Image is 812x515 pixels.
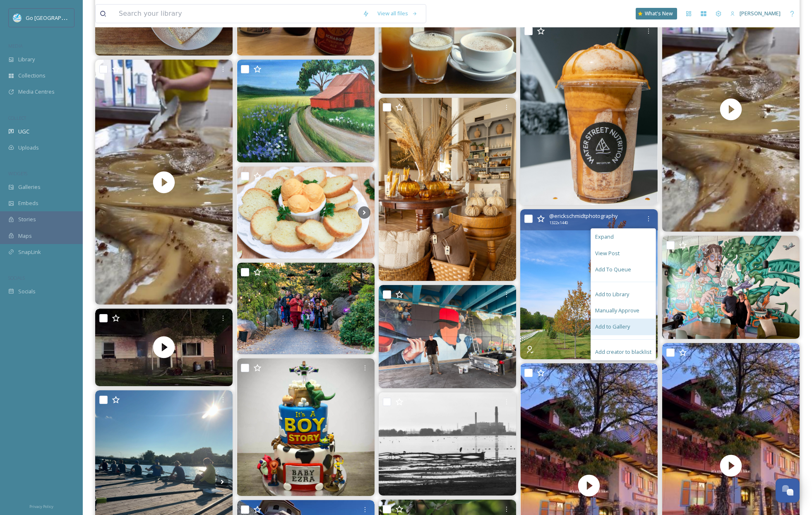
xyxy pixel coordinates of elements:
img: thumbnail [95,60,233,304]
span: @ erickschmidtphotography [549,212,617,220]
span: Galleries [18,183,41,191]
span: Add to Gallery [595,323,630,331]
img: Love these trees in cityofmidlandmi ....they show the gradual changes in colors heading towards f... [520,209,658,359]
img: 🍂✨ Fall has officially arrived at Lumberman’s Mercantile! ✨🍂 From hosting must-haves to cozy home... [379,98,516,281]
img: Registration IS OPEN for our non-scary Halloween night. Follow luminary-lined paths, collect trea... [237,263,375,354]
span: Stories [18,215,36,223]
button: Open Chat [776,479,800,503]
video: Saginaw Engine 1 laid the line on a vacant single story residential on the 2100 Block Ledyard Str... [95,309,233,386]
span: Add to Library [595,290,629,298]
a: Privacy Policy [29,501,53,511]
img: A place to enjoy coffee, meeting new friends or running into some old friends, read your book or ... [662,236,800,339]
span: Uploads [18,144,39,152]
span: Add creator to blacklist [595,348,651,356]
img: It’s finally the ‘ber months 🍂 September special pictured: 🍁C A R A M E L • A P P L E • C R U N C... [520,22,658,205]
span: MEDIA [8,43,23,49]
span: Socials [18,288,36,295]
a: [PERSON_NAME] [726,5,785,22]
span: [PERSON_NAME] [740,10,781,17]
span: Expand [595,233,614,241]
img: #baycitymi #blackandwhite #baycitystatepark [379,392,516,496]
span: 1322 x 1440 [549,220,568,226]
img: 📣 Exciting news! The Poseyville Bridge underpass mural downtown is in the process of being restor... [379,285,516,388]
span: Add To Queue [595,266,631,273]
span: WIDGETS [8,170,27,177]
img: GoGreatLogo_MISkies_RegionalTrails%20%281%29.png [13,14,22,22]
img: 💙🎂 It’s a BOY Story! 🚀✨ [237,358,375,496]
span: COLLECT [8,115,26,121]
span: SnapLink [18,248,41,256]
a: View all files [373,5,422,22]
span: Privacy Policy [29,504,53,509]
a: What's New [636,8,677,19]
video: Our Autofest seasonal flavors are here! 😍 Oil Slick 🏁 Michigan Pot Hole 🚗 Cinnabun 🍁 Apple Pie 🥧 [95,60,233,304]
span: SOCIALS [8,275,25,281]
span: View Post [595,249,620,257]
img: thumbnail [95,309,233,386]
span: UGC [18,128,29,135]
span: Collections [18,72,46,80]
img: Join us for Painting with Merry Feith in September and take home your version of this country roa... [237,60,375,162]
img: Zehnder's Garlic Toast is a true classic—crispy, buttery, and the perfect compliment to our world... [237,167,375,258]
input: Search your library [115,5,358,23]
span: Go [GEOGRAPHIC_DATA] [26,14,87,22]
span: Library [18,56,35,63]
span: Manually Approve [595,307,639,314]
span: Maps [18,232,32,240]
span: Media Centres [18,88,55,96]
span: Embeds [18,199,38,207]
